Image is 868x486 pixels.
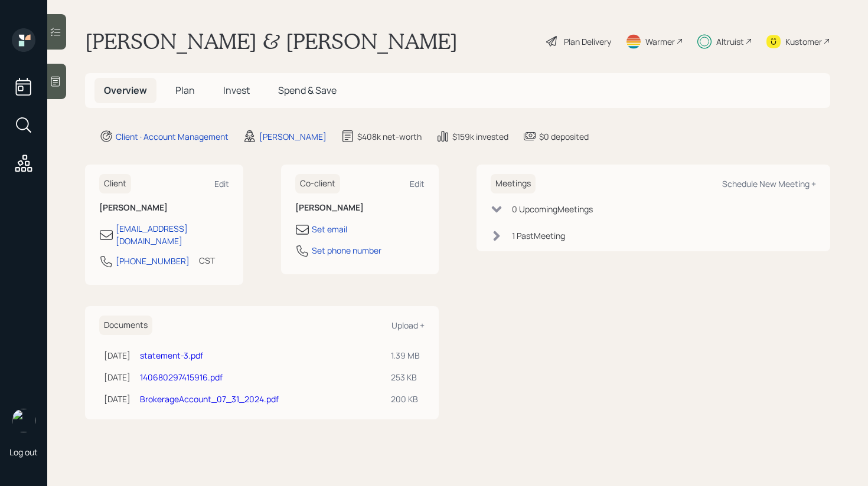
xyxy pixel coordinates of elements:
[391,349,420,362] div: 1.39 MB
[214,178,229,189] div: Edit
[175,84,195,97] span: Plan
[140,350,203,361] a: statement-3.pdf
[12,409,35,432] img: retirable_logo.png
[116,222,229,247] div: [EMAIL_ADDRESS][DOMAIN_NAME]
[391,371,420,383] div: 253 KB
[312,244,381,257] div: Set phone number
[785,35,822,48] div: Kustomer
[716,35,744,48] div: Altruist
[104,84,147,97] span: Overview
[491,174,536,193] h6: Meetings
[391,393,420,405] div: 200 KB
[512,203,593,215] div: 0 Upcoming Meeting s
[140,372,223,383] a: 140680297415916.pdf
[223,84,250,97] span: Invest
[512,229,565,242] div: 1 Past Meeting
[99,203,229,213] h6: [PERSON_NAME]
[410,178,425,189] div: Edit
[85,28,458,54] h1: [PERSON_NAME] & [PERSON_NAME]
[104,393,130,405] div: [DATE]
[199,254,215,267] div: CST
[104,371,130,383] div: [DATE]
[104,349,130,362] div: [DATE]
[278,84,337,97] span: Spend & Save
[539,130,589,143] div: $0 deposited
[116,255,190,267] div: [PHONE_NUMBER]
[645,35,675,48] div: Warmer
[99,316,152,335] h6: Documents
[312,223,347,235] div: Set email
[99,174,131,193] h6: Client
[116,130,229,143] div: Client · Account Management
[564,35,611,48] div: Plan Delivery
[9,446,38,458] div: Log out
[722,178,816,189] div: Schedule New Meeting +
[140,393,279,405] a: BrokerageAccount_07_31_2024.pdf
[295,203,425,213] h6: [PERSON_NAME]
[259,130,327,143] div: [PERSON_NAME]
[295,174,340,193] h6: Co-client
[391,320,425,331] div: Upload +
[357,130,422,143] div: $408k net-worth
[452,130,508,143] div: $159k invested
